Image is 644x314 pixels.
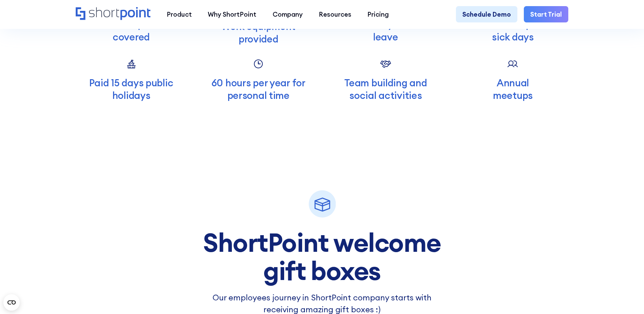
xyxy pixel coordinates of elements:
a: Start Trial [524,6,568,22]
button: Open CMP widget [3,294,20,311]
p: Annual meetups [457,77,568,102]
a: Why ShortPoint [200,6,264,22]
div: Company [273,10,303,19]
a: Home [76,7,151,21]
iframe: Chat Widget [610,281,644,314]
div: Pricing [367,10,389,19]
a: Product [159,6,200,22]
p: Fitness expenses covered [76,18,187,43]
a: Schedule Demo [456,6,517,22]
p: Work equipment provided [203,20,314,46]
a: Company [264,6,311,22]
div: Why ShortPoint [208,10,256,19]
a: Resources [311,6,359,22]
a: Pricing [360,6,397,22]
p: Team building and social activities [330,77,441,102]
p: Unlimited paid sick days [457,18,568,43]
p: 60 hours per year for personal time [203,77,314,102]
p: Paid 15 days public holidays [76,77,187,102]
h3: ShortPoint welcome gift boxes [181,228,463,285]
div: Resources [319,10,351,19]
p: Paid 30 days annual leave [330,18,441,43]
div: Product [167,10,192,19]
